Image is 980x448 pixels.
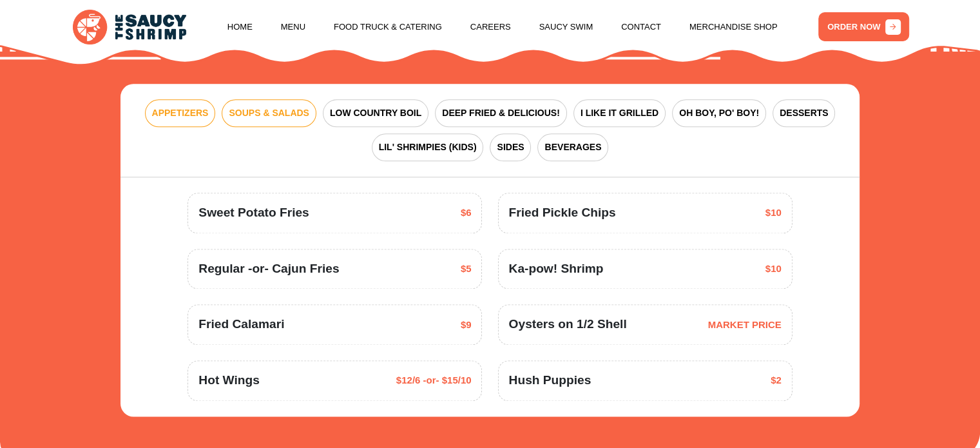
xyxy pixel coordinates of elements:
button: SIDES [490,133,531,161]
button: BEVERAGES [537,133,608,161]
a: Food Truck & Catering [334,3,442,52]
a: Careers [470,3,511,52]
span: BEVERAGES [544,141,601,154]
span: Hot Wings [198,371,260,390]
a: Contact [621,3,661,52]
span: Sweet Potato Fries [198,204,309,222]
span: Hush Puppies [508,371,591,390]
span: Regular -or- Cajun Fries [198,260,339,278]
button: OH BOY, PO' BOY! [672,99,766,127]
span: Ka-pow! Shrimp [508,260,603,278]
span: SIDES [497,141,524,154]
span: $6 [461,206,472,220]
span: APPETIZERS [152,106,209,120]
span: $12/6 -or- $15/10 [396,373,472,388]
span: DEEP FRIED & DELICIOUS! [442,106,560,120]
button: I LIKE IT GRILLED [573,99,666,127]
span: DESSERTS [780,106,828,120]
span: LIL' SHRIMPIES (KIDS) [379,141,477,154]
span: LOW COUNTRY BOIL [330,106,421,120]
span: Fried Pickle Chips [508,204,615,222]
span: $2 [771,373,782,388]
button: SOUPS & SALADS [222,99,316,127]
a: Merchandise Shop [689,3,778,52]
span: MARKET PRICE [708,318,782,333]
img: logo [73,10,186,44]
button: LOW COUNTRY BOIL [323,99,428,127]
span: $10 [765,206,782,220]
span: $9 [461,318,472,333]
button: APPETIZERS [145,99,216,127]
span: $10 [765,262,782,277]
span: Oysters on 1/2 Shell [508,315,626,334]
a: Menu [281,3,305,52]
span: OH BOY, PO' BOY! [679,106,759,120]
button: DESSERTS [773,99,835,127]
a: Saucy Swim [539,3,593,52]
a: ORDER NOW [818,12,909,41]
button: DEEP FRIED & DELICIOUS! [435,99,567,127]
a: Home [227,3,253,52]
span: $5 [461,262,472,277]
span: Fried Calamari [198,315,284,334]
button: LIL' SHRIMPIES (KIDS) [372,133,484,161]
span: I LIKE IT GRILLED [581,106,658,120]
span: SOUPS & SALADS [229,106,309,120]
